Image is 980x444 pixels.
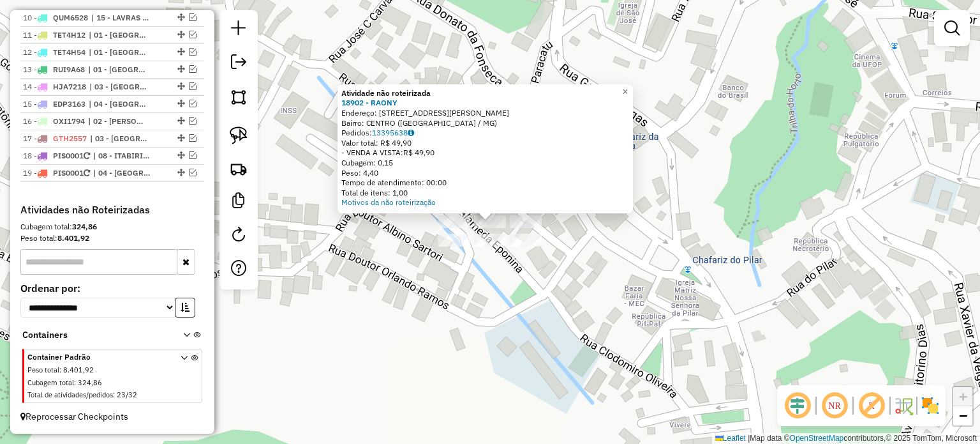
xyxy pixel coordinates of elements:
span: Ocultar NR [819,390,850,421]
span: 17 - [23,134,87,143]
img: Selecionar atividades - polígono [230,88,248,106]
strong: Atividade não roteirizada [341,88,431,98]
a: Leaflet [715,434,746,443]
img: Selecionar atividades - laço [230,126,248,144]
em: Alterar sequência das rotas [177,134,185,142]
em: Alterar sequência das rotas [177,169,185,176]
div: Atividade não roteirizada - RAONY [438,215,470,228]
i: Observações [408,129,414,137]
span: 04 - OURO PRETO CENTRO 2 [93,167,152,179]
div: Tempo de atendimento: 00:00 [341,178,629,188]
span: + [959,388,967,404]
span: Peso total [27,365,59,374]
a: Zoom out [953,406,972,425]
span: Exibir rótulo [856,390,887,421]
div: Peso: 4,40 [341,168,629,178]
div: Atividade não roteirizada - RAONY [510,234,542,247]
span: Container Padrão [27,351,165,363]
span: : [74,378,76,387]
em: Visualizar rota [189,82,197,90]
em: Visualizar rota [189,48,197,56]
div: Peso total: [20,233,204,244]
span: 12 - [23,47,85,57]
span: 03 - OURO PRETO CENTRO 1, 04 - OURO PRETO CENTRO 2, 06 - OURO PRETO MORRO SÃO JOÃO [89,81,148,93]
span: Total de atividades/pedidos [27,390,113,399]
span: 15 - LAVRAS NOVAS, 17 - SANTA RITA DE OURO PRETO [91,12,150,24]
a: OpenStreetMap [790,434,844,443]
div: Bairro: CENTRO ([GEOGRAPHIC_DATA] / MG) [341,118,629,128]
strong: 8.401,92 [57,233,89,243]
em: Alterar sequência das rotas [177,31,185,38]
span: 01 - MARIANA COLINA [89,29,147,41]
label: Ordenar por: [20,280,204,296]
span: 23/32 [117,390,137,399]
span: | [748,434,750,443]
em: Visualizar rota [189,65,197,73]
div: Atividade não roteirizada - RAONY [474,234,506,247]
span: 01 - MARIANA COLINA [88,64,147,75]
span: 15 - [23,99,85,109]
i: Veículo já utilizado nesta sessão [84,152,90,160]
div: Pedidos: [341,128,629,138]
img: Fluxo de ruas [893,395,914,416]
span: TET4H12 [53,30,85,40]
span: Reprocessar Checkpoints [20,411,128,422]
span: HJA7218 [53,82,86,91]
em: Alterar sequência das rotas [177,48,185,56]
span: Containers [22,328,167,342]
em: Alterar sequência das rotas [177,117,185,125]
div: Map data © contributors,© 2025 TomTom, Microsoft [712,433,980,444]
span: 19 - [23,168,90,178]
span: 18 - [23,151,90,160]
a: Motivos da não roteirização [341,197,436,207]
span: Cubagem total [27,378,74,387]
em: Visualizar rota [189,13,197,21]
a: Criar rota [225,155,253,183]
div: Endereço: [STREET_ADDRESS][PERSON_NAME] [341,108,629,118]
span: GTH2557 [53,134,87,143]
img: Criar rota [230,160,248,178]
em: Alterar sequência das rotas [177,65,185,73]
span: TET4H54 [53,47,85,57]
span: PIS0001 [53,168,84,178]
i: Veículo já utilizado nesta sessão [84,169,90,177]
span: 324,86 [78,378,102,387]
span: 8.401,92 [63,365,94,374]
span: 14 - [23,82,86,91]
em: Visualizar rota [189,117,197,125]
div: Cubagem: 0,15 [341,158,629,168]
em: Alterar sequência das rotas [177,100,185,107]
a: Zoom in [953,387,972,406]
span: 11 - [23,30,85,40]
span: 10 - [23,13,88,22]
em: Alterar sequência das rotas [177,151,185,159]
div: Valor total: R$ 49,90 [341,138,629,148]
a: Exportar sessão [226,49,251,78]
em: Visualizar rota [189,31,197,38]
span: RUI9A68 [53,65,85,74]
div: Atividade não roteirizada - RAONY [438,234,470,247]
span: EDP3163 [53,99,85,109]
span: QUM6528 [53,13,88,22]
span: PIS0001 [53,151,84,160]
span: 13 - [23,65,85,74]
em: Visualizar rota [189,134,197,142]
div: Cubagem total: [20,221,204,233]
em: Visualizar rota [189,169,197,176]
span: 08 - ITABIRITO BELA VISTA [93,150,152,162]
a: Nova sessão e pesquisa [226,15,251,44]
span: OXI1794 [53,116,85,126]
strong: 324,86 [72,222,97,231]
a: Close popup [618,84,633,100]
span: : [59,365,61,374]
span: × [622,86,628,97]
div: Total de itens: 1,00 [341,188,629,198]
span: 04 - OURO PRETO CENTRO 2 [89,98,147,110]
span: 01 - MARIANA COLINA [89,47,147,58]
a: 18902 - RAONY [341,98,397,107]
em: Visualizar rota [189,151,197,159]
span: R$ 49,90 [403,148,434,157]
div: - VENDA A VISTA: [341,148,629,158]
a: Exibir filtros [939,15,965,41]
em: Alterar sequência das rotas [177,82,185,90]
